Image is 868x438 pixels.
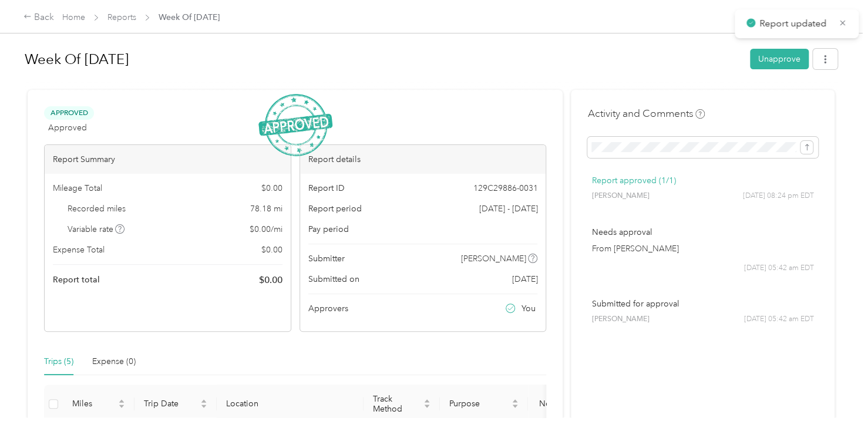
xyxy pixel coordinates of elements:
[743,191,814,201] span: [DATE] 08:24 pm EDT
[423,403,430,410] span: caret-down
[144,399,198,409] span: Trip Date
[118,403,125,410] span: caret-down
[744,263,814,274] span: [DATE] 05:42 am EDT
[591,174,814,187] p: Report approved (1/1)
[473,182,537,194] span: 129C29886-0031
[440,385,528,424] th: Purpose
[48,122,87,134] span: Approved
[300,145,546,174] div: Report details
[53,244,105,256] span: Expense Total
[591,226,814,238] p: Needs approval
[591,314,649,325] span: [PERSON_NAME]
[522,302,536,315] span: You
[364,385,440,424] th: Track Method
[591,242,814,255] p: From [PERSON_NAME]
[512,273,537,285] span: [DATE]
[587,106,705,121] h4: Activity and Comments
[53,182,102,194] span: Mileage Total
[744,314,814,325] span: [DATE] 05:42 am EDT
[258,94,332,157] img: ApprovedStamp
[107,12,136,22] a: Reports
[261,244,282,256] span: $ 0.00
[461,252,526,265] span: [PERSON_NAME]
[159,11,220,23] span: Week Of [DATE]
[45,145,291,174] div: Report Summary
[250,223,282,235] span: $ 0.00 / mi
[308,223,349,235] span: Pay period
[528,385,572,424] th: Notes
[479,203,537,215] span: [DATE] - [DATE]
[750,49,809,69] button: Unapprove
[259,273,282,287] span: $ 0.00
[72,399,116,409] span: Miles
[217,385,364,424] th: Location
[53,274,100,286] span: Report total
[25,45,742,73] h1: Week Of September 22 2025
[308,273,359,285] span: Submitted on
[134,385,217,424] th: Trip Date
[591,298,814,310] p: Submitted for approval
[68,223,125,235] span: Variable rate
[423,397,430,405] span: caret-up
[591,191,649,201] span: [PERSON_NAME]
[44,106,94,120] span: Approved
[92,355,136,368] div: Expense (0)
[44,355,73,368] div: Trips (5)
[308,302,348,315] span: Approvers
[261,182,282,194] span: $ 0.00
[512,403,519,410] span: caret-down
[802,372,868,438] iframe: Everlance-gr Chat Button Frame
[68,203,126,215] span: Recorded miles
[200,397,207,405] span: caret-up
[512,397,519,405] span: caret-up
[759,16,830,31] p: Report updated
[250,203,282,215] span: 78.18 mi
[62,12,85,22] a: Home
[63,385,134,424] th: Miles
[449,399,509,409] span: Purpose
[373,394,421,414] span: Track Method
[200,403,207,410] span: caret-down
[308,182,345,194] span: Report ID
[308,203,362,215] span: Report period
[23,11,54,25] div: Back
[308,252,345,265] span: Submitter
[118,397,125,405] span: caret-up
